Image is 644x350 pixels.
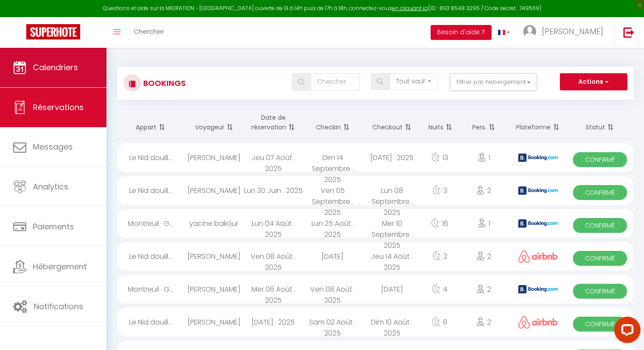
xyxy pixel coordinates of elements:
[33,261,87,272] span: Hébergement
[431,25,492,40] button: Besoin d'aide ?
[566,106,633,139] th: Sort by status
[244,106,303,139] th: Sort by booking date
[542,26,603,37] span: [PERSON_NAME]
[33,102,84,113] span: Réservations
[184,106,244,139] th: Sort by guest
[623,27,634,38] img: logout
[303,106,362,139] th: Sort by checkin
[33,181,68,192] span: Analytics
[26,24,80,39] img: Super Booking
[607,313,644,350] iframe: LiveChat chat widget
[523,25,536,38] img: ...
[127,17,170,48] a: Chercher
[117,106,184,139] th: Sort by rentals
[510,106,566,139] th: Sort by channel
[362,106,422,139] th: Sort by checkout
[311,73,359,91] input: Chercher
[560,73,627,91] button: Actions
[517,17,614,48] a: ... [PERSON_NAME]
[33,221,74,232] span: Paiements
[458,106,510,139] th: Sort by people
[134,27,164,36] span: Chercher
[33,141,73,152] span: Messages
[392,4,428,12] a: en cliquant ici
[34,301,83,312] span: Notifications
[141,73,186,93] h3: Bookings
[33,62,78,73] span: Calendriers
[422,106,458,139] th: Sort by nights
[450,73,538,91] button: Filtrer par hébergement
